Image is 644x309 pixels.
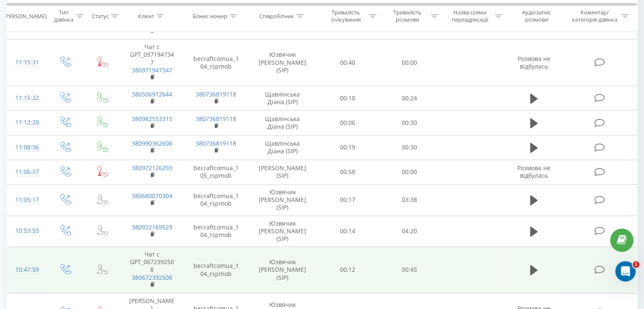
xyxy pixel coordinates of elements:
[132,115,172,123] a: 380982553315
[15,192,38,208] div: 11:05:17
[259,12,294,19] div: Співробітник
[92,12,109,19] div: Статус
[15,223,38,239] div: 10:53:55
[248,215,317,247] td: Юзвячик [PERSON_NAME] (SIP)
[379,215,440,247] td: 04:20
[512,9,561,23] div: Аудіозапис розмови
[4,12,47,19] div: [PERSON_NAME]
[317,110,379,135] td: 00:06
[132,273,172,281] a: 380672392508
[379,39,440,86] td: 00:00
[53,9,73,23] div: Тип дзвінка
[196,90,236,98] a: 380736819118
[317,135,379,160] td: 00:19
[132,139,172,147] a: 380990362600
[120,247,184,293] td: Чат с GPT_0672392508
[196,115,236,123] a: 380736819118
[379,247,440,293] td: 00:45
[379,135,440,160] td: 00:30
[317,86,379,110] td: 00:10
[248,86,317,110] td: Щавлінська Діана (SIP)
[184,215,248,247] td: becraftcomua_104_rspmob
[248,184,317,215] td: Юзвячик [PERSON_NAME] (SIP)
[517,164,550,179] span: Розмова не відбулась
[569,9,619,23] div: Коментар/категорія дзвінка
[132,192,172,200] a: 380680070304
[248,135,317,160] td: Щавлінська Діана (SIP)
[248,160,317,184] td: [PERSON_NAME] (SIP)
[15,54,38,71] div: 11:15:31
[248,247,317,293] td: Юзвячик [PERSON_NAME] (SIP)
[138,12,154,19] div: Клієнт
[15,114,38,131] div: 11:12:20
[248,110,317,135] td: Щавлінська Діана (SIP)
[15,262,38,278] div: 10:47:59
[15,139,38,156] div: 11:08:36
[248,39,317,86] td: Юзвячик [PERSON_NAME] (SIP)
[132,90,172,98] a: 380506912644
[386,9,428,23] div: Тривалість розмови
[633,261,639,268] span: 1
[184,247,248,293] td: becraftcomua_104_rspmob
[196,139,236,147] a: 380736819118
[184,184,248,215] td: becraftcomua_104_rspmob
[317,160,379,184] td: 00:58
[184,39,248,86] td: becraftcomua_104_rspmob
[379,110,440,135] td: 00:30
[379,160,440,184] td: 00:00
[132,223,172,231] a: 380932169529
[15,164,38,180] div: 11:06:37
[317,215,379,247] td: 00:14
[317,39,379,86] td: 00:40
[379,184,440,215] td: 03:38
[317,247,379,293] td: 00:12
[448,9,492,23] div: Назва схеми переадресації
[193,12,227,19] div: Бізнес номер
[15,90,38,106] div: 11:15:22
[615,261,636,281] iframe: Intercom live chat
[120,39,184,86] td: Чат с GPT_0971947347
[517,55,550,70] span: Розмова не відбулась
[132,66,172,74] a: 380971947347
[317,184,379,215] td: 00:17
[132,164,172,172] a: 380972126293
[379,86,440,110] td: 00:24
[184,160,248,184] td: becraftcomua_105_rspmob
[325,9,367,23] div: Тривалість очікування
